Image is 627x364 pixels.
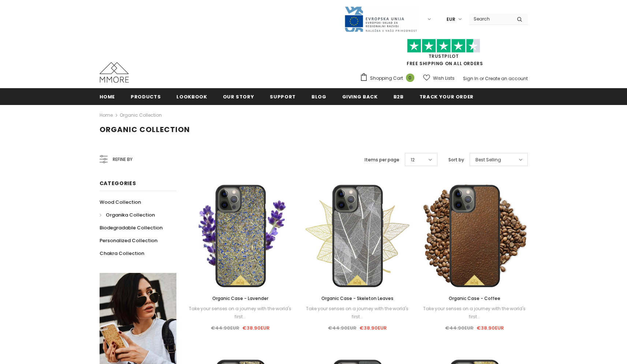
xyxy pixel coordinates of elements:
a: Lookbook [176,88,207,105]
span: Personalized Collection [100,237,157,244]
img: MMORE Cases [100,62,129,83]
span: EUR [447,16,455,23]
span: €38.90EUR [359,324,387,331]
a: Personalized Collection [100,234,157,247]
span: Categories [100,180,136,187]
a: Organic Case - Skeleton Leaves [304,294,410,303]
a: Sign In [463,75,478,82]
span: Organic Case - Skeleton Leaves [321,295,393,301]
span: Giving back [342,93,378,100]
span: Best Selling [475,156,501,164]
span: Organika Collection [106,211,155,218]
a: Home [100,111,113,120]
a: Wood Collection [100,196,141,209]
a: support [270,88,296,105]
span: Lookbook [176,93,207,100]
a: Organic Collection [120,112,162,118]
span: Home [100,93,115,100]
input: Search Site [469,14,511,24]
a: Trustpilot [429,53,459,59]
span: Our Story [223,93,254,100]
div: Take your senses on a journey with the world's first... [421,305,527,321]
a: Products [131,88,161,105]
img: Trust Pilot Stars [407,39,480,53]
span: support [270,93,296,100]
span: B2B [393,93,404,100]
span: €44.90EUR [328,324,357,331]
span: €44.90EUR [445,324,474,331]
div: Take your senses on a journey with the world's first... [304,305,410,321]
span: 0 [406,74,414,82]
div: Take your senses on a journey with the world's first... [187,305,294,321]
span: Organic Case - Coffee [449,295,500,301]
a: Home [100,88,115,105]
span: Organic Collection [100,124,190,135]
span: or [479,75,484,82]
a: Blog [311,88,326,105]
a: Track your order [419,88,474,105]
a: Organic Case - Coffee [421,294,527,303]
span: Shopping Cart [370,75,403,82]
span: Organic Case - Lavender [212,295,268,301]
span: €44.90EUR [211,324,239,331]
a: Biodegradable Collection [100,221,163,234]
span: Biodegradable Collection [100,224,163,231]
a: Giving back [342,88,378,105]
span: 12 [411,156,415,164]
span: Wish Lists [433,75,455,82]
a: Create an account [485,75,528,82]
a: Wish Lists [423,72,455,85]
span: Wood Collection [100,199,141,206]
span: FREE SHIPPING ON ALL ORDERS [360,42,528,67]
span: €38.90EUR [477,324,504,331]
a: Chakra Collection [100,247,144,260]
img: Javni Razpis [344,6,417,33]
span: Products [131,93,161,100]
a: Organika Collection [100,209,155,221]
a: Our Story [223,88,254,105]
a: Javni Razpis [344,16,417,22]
label: Items per page [365,156,399,164]
label: Sort by [448,156,464,164]
span: Chakra Collection [100,250,144,257]
span: Refine by [113,155,133,164]
span: Track your order [419,93,474,100]
a: B2B [393,88,404,105]
span: €38.90EUR [242,324,270,331]
span: Blog [311,93,326,100]
a: Organic Case - Lavender [187,294,294,303]
a: Shopping Cart 0 [360,73,418,84]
